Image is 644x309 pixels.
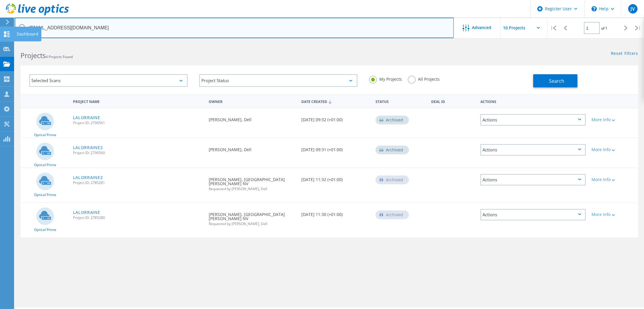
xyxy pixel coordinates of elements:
[46,54,73,59] span: 4 Projects Found
[34,228,56,232] span: Optical Prime
[21,51,46,60] b: Projects
[592,118,635,122] div: More Info
[375,210,409,219] div: Archived
[298,108,373,128] div: [DATE] 09:32 (+01:00)
[592,212,635,217] div: More Info
[478,96,589,107] div: Actions
[375,175,409,184] div: Archived
[73,210,100,215] a: LALORRAINE
[73,121,203,125] span: Project ID: 2796561
[298,96,373,107] div: Date Created
[209,222,295,226] span: Requested by [PERSON_NAME], Dell
[631,6,635,11] span: JV
[298,203,373,222] div: [DATE] 11:30 (+01:00)
[298,168,373,188] div: [DATE] 11:32 (+01:00)
[549,78,564,84] span: Search
[547,18,559,38] div: |
[6,12,69,16] a: Live Optics Dashboard
[17,32,38,36] div: Dashboard
[592,148,635,152] div: More Info
[199,74,358,87] div: Project Status
[533,74,577,87] button: Search
[34,193,56,197] span: Optical Prime
[480,174,586,185] div: Actions
[632,18,644,38] div: |
[73,175,103,180] a: LALORRAINE2
[34,133,56,137] span: Optical Prime
[206,168,298,197] div: [PERSON_NAME], [GEOGRAPHIC_DATA][PERSON_NAME] NV
[70,96,206,107] div: Project Name
[480,144,586,156] div: Actions
[408,76,440,81] label: All Projects
[472,26,492,30] span: Advanced
[206,203,298,232] div: [PERSON_NAME], [GEOGRAPHIC_DATA][PERSON_NAME] NV
[601,26,607,31] span: of 1
[206,96,298,107] div: Owner
[73,151,203,155] span: Project ID: 2796560
[206,108,298,128] div: [PERSON_NAME], Dell
[611,51,638,56] a: Reset Filters
[375,146,409,154] div: Archived
[73,116,100,120] a: LALORRAINE
[206,138,298,158] div: [PERSON_NAME], Dell
[373,96,428,107] div: Status
[29,74,188,87] div: Selected Scans
[73,181,203,185] span: Project ID: 2785281
[369,76,402,81] label: My Projects
[15,18,454,38] input: Search projects by name, owner, ID, company, etc
[34,163,56,167] span: Optical Prime
[375,116,409,124] div: Archived
[480,114,586,126] div: Actions
[480,209,586,220] div: Actions
[73,146,103,150] a: LALORRAINE2
[209,187,295,191] span: Requested by [PERSON_NAME], Dell
[428,96,478,107] div: Deal Id
[73,216,203,219] span: Project ID: 2785280
[298,138,373,158] div: [DATE] 09:31 (+01:00)
[592,178,635,182] div: More Info
[592,6,597,11] svg: \n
